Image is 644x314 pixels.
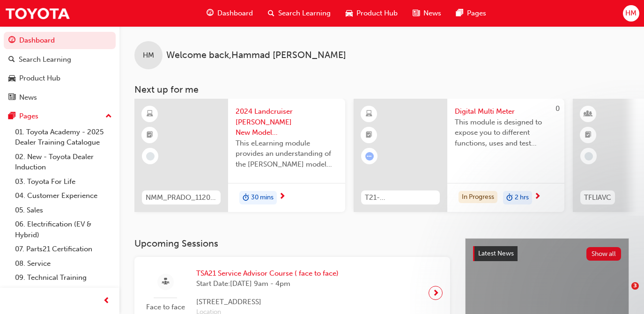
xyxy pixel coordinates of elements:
span: T21-FOD_DMM_PREREQ [365,192,436,203]
span: car-icon [8,74,15,83]
a: Search Learning [4,51,116,68]
span: Digital Multi Meter [455,106,557,117]
a: 01. Toyota Academy - 2025 Dealer Training Catalogue [11,125,116,150]
span: car-icon [346,7,353,19]
a: NMM_PRADO_112024_MODULE_12024 Landcruiser [PERSON_NAME] New Model Mechanisms - Model Outline 1Thi... [134,99,345,212]
a: pages-iconPages [449,4,494,23]
span: 2 hrs [515,192,529,203]
a: 05. Sales [11,203,116,218]
span: learningResourceType_ELEARNING-icon [147,108,153,120]
h3: Upcoming Sessions [134,238,450,249]
button: HM [623,5,639,22]
div: Pages [19,111,38,122]
span: TFLIAVC [584,192,611,203]
span: prev-icon [103,295,110,307]
span: next-icon [432,286,439,299]
button: Pages [4,108,116,125]
span: 0 [555,104,560,113]
span: This eLearning module provides an understanding of the [PERSON_NAME] model line-up and its Katash... [236,138,338,170]
a: Product Hub [4,70,116,87]
span: next-icon [534,193,541,201]
span: This module is designed to expose you to different functions, uses and test procedures of Digital... [455,117,557,149]
span: NMM_PRADO_112024_MODULE_1 [146,192,217,203]
a: News [4,89,116,106]
iframe: Intercom live chat [612,282,635,305]
span: 3 [631,282,639,290]
a: 09. Technical Training [11,270,116,285]
a: 07. Parts21 Certification [11,242,116,256]
img: Trak [5,3,70,24]
a: search-iconSearch Learning [260,4,338,23]
span: learningResourceType_ELEARNING-icon [366,108,372,120]
span: news-icon [413,7,420,19]
span: duration-icon [506,192,513,204]
a: 0T21-FOD_DMM_PREREQDigital Multi MeterThis module is designed to expose you to different function... [354,99,564,212]
span: learningRecordVerb_NONE-icon [146,152,155,161]
span: search-icon [268,7,274,19]
span: Dashboard [217,8,253,19]
div: Product Hub [19,73,60,84]
span: learningRecordVerb_NONE-icon [585,152,593,161]
span: guage-icon [207,7,214,19]
a: news-iconNews [405,4,449,23]
a: 02. New - Toyota Dealer Induction [11,150,116,175]
span: next-icon [279,193,286,201]
span: TSA21 Service Advisor Course ( face to face) [196,268,339,279]
span: 2024 Landcruiser [PERSON_NAME] New Model Mechanisms - Model Outline 1 [236,106,338,138]
span: news-icon [8,94,15,102]
div: News [19,92,37,103]
span: [STREET_ADDRESS] [196,297,339,307]
span: booktick-icon [585,129,592,141]
a: 06. Electrification (EV & Hybrid) [11,217,116,242]
a: 03. Toyota For Life [11,175,116,189]
span: HM [625,8,637,19]
span: sessionType_FACE_TO_FACE-icon [162,276,169,288]
span: booktick-icon [366,129,372,141]
span: Face to face [142,302,189,313]
span: 30 mins [251,192,274,203]
span: Product Hub [356,8,398,19]
span: pages-icon [456,7,463,19]
span: duration-icon [243,192,249,204]
span: search-icon [8,56,15,64]
a: Dashboard [4,32,116,49]
a: 08. Service [11,256,116,271]
span: up-icon [105,110,112,123]
button: DashboardSearch LearningProduct HubNews [4,30,116,108]
span: learningRecordVerb_ATTEMPT-icon [365,152,374,161]
a: 10. TUNE Rev-Up Training [11,285,116,299]
span: HM [143,50,154,61]
a: guage-iconDashboard [199,4,260,23]
span: Start Date: [DATE] 9am - 4pm [196,278,339,289]
span: learningResourceType_INSTRUCTOR_LED-icon [585,108,592,120]
div: In Progress [459,191,497,204]
span: Welcome back , Hammad [PERSON_NAME] [166,50,346,61]
a: car-iconProduct Hub [338,4,405,23]
span: News [423,8,441,19]
span: Pages [467,8,486,19]
span: pages-icon [8,112,15,121]
h3: Next up for me [119,84,644,95]
a: 04. Customer Experience [11,189,116,203]
div: Search Learning [19,54,71,65]
span: booktick-icon [147,129,153,141]
span: Search Learning [278,8,331,19]
span: guage-icon [8,37,15,45]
